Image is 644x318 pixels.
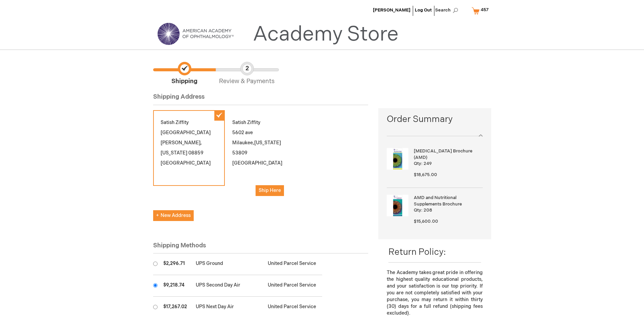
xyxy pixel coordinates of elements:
[415,7,432,13] a: Log Out
[254,140,281,146] span: [US_STATE]
[225,110,296,203] div: Satish Ziffity 5602 ave Milaukee 53809 [GEOGRAPHIC_DATA]
[153,62,216,86] span: Shipping
[373,7,410,13] a: [PERSON_NAME]
[424,207,432,213] span: 208
[200,140,202,146] span: ,
[253,140,254,146] span: ,
[414,148,481,161] strong: [MEDICAL_DATA] Brochure (AMD)
[163,282,185,288] span: $9,218.74
[264,275,322,297] td: United Parcel Service
[256,185,284,196] button: Ship Here
[153,241,368,254] div: Shipping Methods
[216,62,278,86] span: Review & Payments
[424,161,432,166] span: 249
[156,213,191,218] span: New Address
[192,275,264,297] td: UPS Second Day Air
[481,7,488,13] span: 457
[470,5,493,17] a: 457
[387,113,482,129] span: Order Summary
[387,269,482,317] p: The Academy takes great pride in offering the highest quality educational products, and your sati...
[414,219,438,224] span: $15,600.00
[387,148,408,170] img: Age-Related Macular Degeneration Brochure (AMD)
[388,247,446,258] span: Return Policy:
[264,253,322,275] td: United Parcel Service
[414,161,421,166] span: Qty
[153,93,368,105] div: Shipping Address
[414,207,421,213] span: Qty
[435,3,461,17] span: Search
[161,150,187,156] span: [US_STATE]
[163,304,187,310] span: $17,267.02
[414,195,481,207] strong: AMD and Nutritional Supplements Brochure
[163,261,185,266] span: $2,296.71
[414,172,437,177] span: $18,675.00
[153,110,225,186] div: Satish Ziffity [GEOGRAPHIC_DATA] [PERSON_NAME] 08859 [GEOGRAPHIC_DATA]
[387,195,408,216] img: AMD and Nutritional Supplements Brochure
[153,210,194,221] button: New Address
[259,188,281,193] span: Ship Here
[192,253,264,275] td: UPS Ground
[253,22,399,47] a: Academy Store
